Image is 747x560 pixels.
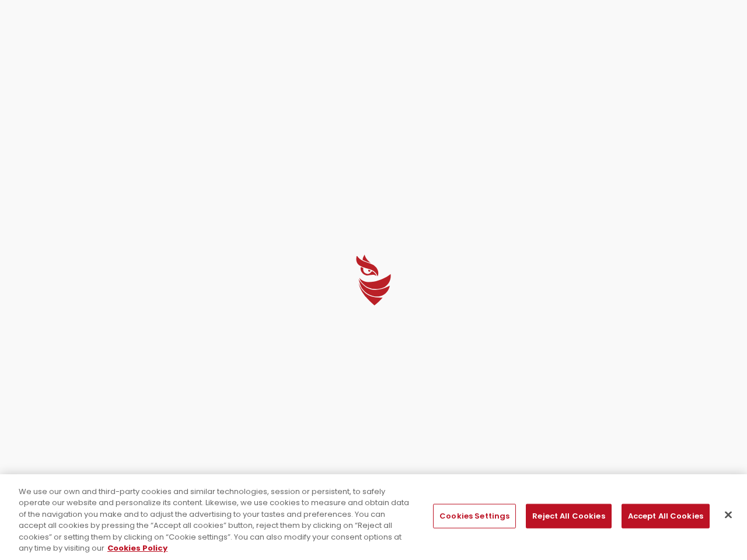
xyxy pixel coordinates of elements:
[526,504,611,528] button: Reject All Cookies
[19,486,411,554] div: We use our own and third-party cookies and similar technologies, session or persistent, to safely...
[715,502,741,528] button: Close
[107,542,167,554] a: More information about your privacy, opens in a new tab
[433,504,516,528] button: Cookies Settings, Opens the preference center dialog
[622,504,710,528] button: Accept All Cookies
